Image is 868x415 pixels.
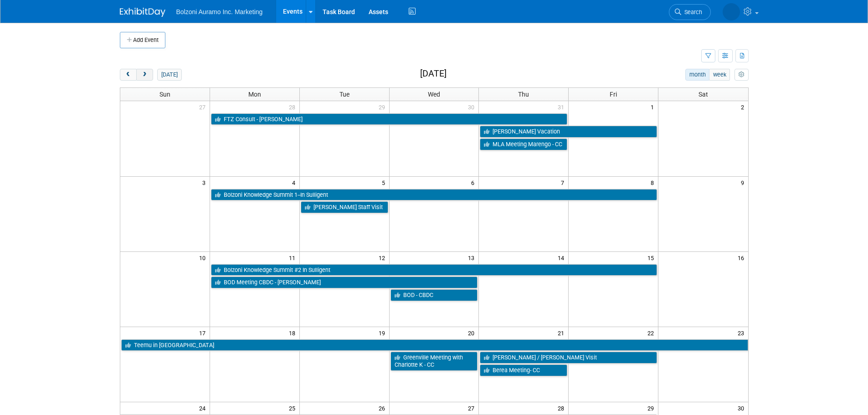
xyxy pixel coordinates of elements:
[211,277,478,288] a: BOD Meeting CBDC - [PERSON_NAME]
[198,402,210,414] span: 24
[723,3,740,20] img: Casey Coats
[378,402,389,414] span: 26
[288,402,299,414] span: 25
[157,69,181,81] button: [DATE]
[288,101,299,113] span: 28
[198,252,210,263] span: 10
[557,252,568,263] span: 14
[211,189,657,201] a: Bolzoni Knowledge Summit 1--In Sulligent
[120,8,165,17] img: ExhibitDay
[557,101,568,113] span: 31
[211,113,567,125] a: FTZ Consult - [PERSON_NAME]
[288,327,299,338] span: 18
[248,91,261,98] span: Mon
[121,339,748,351] a: Teemu in [GEOGRAPHIC_DATA]
[480,352,657,364] a: [PERSON_NAME] / [PERSON_NAME] Visit
[610,91,617,98] span: Fri
[557,402,568,414] span: 28
[470,177,478,188] span: 6
[560,177,568,188] span: 7
[467,101,478,113] span: 30
[176,8,263,15] span: Bolzoni Auramo Inc. Marketing
[518,91,529,98] span: Thu
[467,252,478,263] span: 13
[467,402,478,414] span: 27
[650,101,658,113] span: 1
[159,91,170,98] span: Sun
[699,91,708,98] span: Sat
[739,72,745,78] i: Personalize Calendar
[685,69,709,81] button: month
[120,32,165,48] button: Add Event
[381,177,389,188] span: 5
[339,91,349,98] span: Tue
[709,69,730,81] button: week
[136,69,153,81] button: next
[390,352,478,370] a: Greenville Meeting with Charlotte K - CC
[740,101,748,113] span: 2
[467,327,478,338] span: 20
[378,101,389,113] span: 29
[480,138,567,150] a: MLA Meeting Marengo - CC
[198,101,210,113] span: 27
[198,327,210,338] span: 17
[428,91,440,98] span: Wed
[301,201,388,213] a: [PERSON_NAME] Staff Visit
[734,69,748,81] button: myCustomButton
[681,9,702,15] span: Search
[390,289,478,301] a: BOD - CBDC
[740,177,748,188] span: 9
[737,252,748,263] span: 16
[647,252,658,263] span: 15
[650,177,658,188] span: 8
[480,126,657,138] a: [PERSON_NAME] Vacation
[669,4,711,20] a: Search
[647,402,658,414] span: 29
[120,69,137,81] button: prev
[201,177,210,188] span: 3
[420,69,447,79] h2: [DATE]
[737,327,748,338] span: 23
[557,327,568,338] span: 21
[480,364,567,376] a: Berea Meeting- CC
[378,327,389,338] span: 19
[378,252,389,263] span: 12
[288,252,299,263] span: 11
[291,177,299,188] span: 4
[647,327,658,338] span: 22
[737,402,748,414] span: 30
[211,264,657,276] a: Bolzoni Knowledge Summit #2 In Sulligent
